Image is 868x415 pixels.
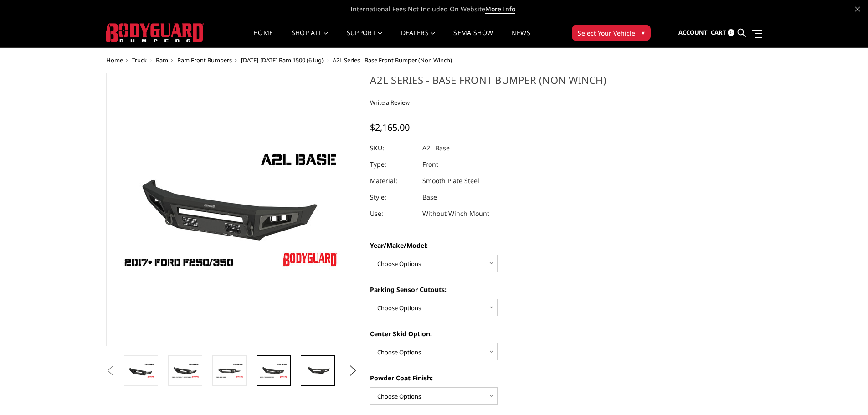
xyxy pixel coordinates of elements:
dt: Type: [370,156,416,173]
a: shop all [292,30,329,47]
a: Support [347,30,383,47]
label: Center Skid Option: [370,329,621,338]
dd: Front [422,156,438,173]
img: A2L Series - Base Front Bumper (Non Winch) [127,363,155,379]
a: A2L Series - Base Front Bumper (Non Winch) [106,73,358,346]
dt: Style: [370,189,416,205]
span: $2,165.00 [370,121,410,133]
span: A2L Series - Base Front Bumper (Non Winch) [333,56,452,64]
img: A2L Series - Base Front Bumper (Non Winch) [259,363,288,379]
dd: Base [422,189,437,205]
a: Cart 0 [711,20,734,45]
label: Year/Make/Model: [370,241,621,250]
a: Dealers [401,30,436,47]
a: Ram [156,56,168,64]
span: ▾ [642,28,645,37]
label: Parking Sensor Cutouts: [370,285,621,294]
a: News [511,30,530,47]
button: Next [346,364,360,378]
a: Truck [132,56,147,64]
span: 0 [728,29,734,36]
a: Home [253,30,273,47]
a: Account [678,20,708,45]
img: A2L Series - Base Front Bumper (Non Winch) [215,363,244,379]
button: Previous [104,364,118,378]
img: A2L Series - Base Front Bumper (Non Winch) [303,364,332,377]
a: More Info [485,5,515,14]
h1: A2L Series - Base Front Bumper (Non Winch) [370,73,621,93]
a: Write a Review [370,98,410,107]
dt: Material: [370,173,416,189]
span: Account [678,28,708,36]
a: Home [106,56,123,64]
a: Ram Front Bumpers [177,56,232,64]
img: A2L Series - Base Front Bumper (Non Winch) [171,363,200,379]
span: Cart [711,28,726,36]
a: [DATE]-[DATE] Ram 1500 (6 lug) [241,56,324,64]
dd: A2L Base [422,140,450,156]
dt: SKU: [370,140,416,156]
label: Powder Coat Finish: [370,373,621,383]
button: Select Your Vehicle [572,25,651,41]
dt: Use: [370,205,416,222]
span: Select Your Vehicle [578,28,635,38]
a: SEMA Show [453,30,493,47]
dd: Without Winch Mount [422,205,489,222]
iframe: Chat Widget [822,371,868,415]
dd: Smooth Plate Steel [422,173,479,189]
img: BODYGUARD BUMPERS [106,23,204,42]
